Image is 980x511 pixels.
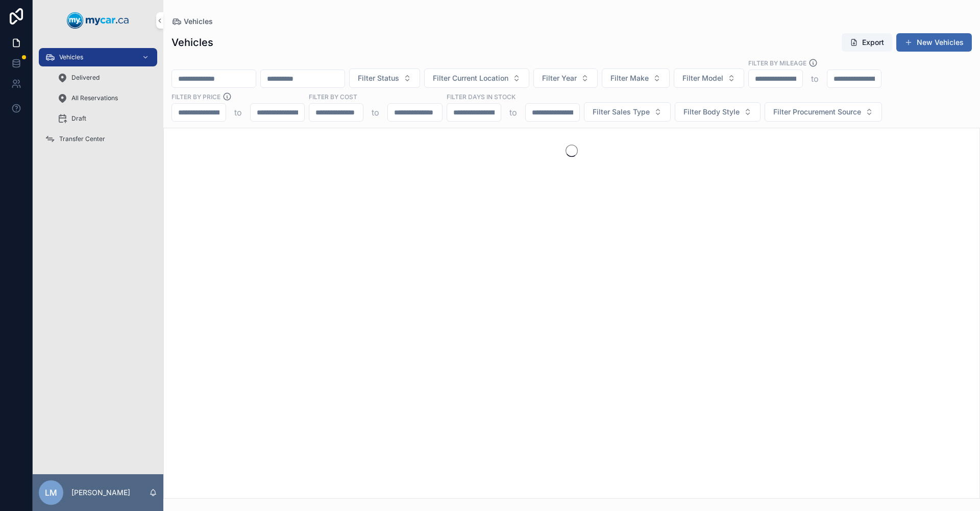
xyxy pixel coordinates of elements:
[542,73,577,83] span: Filter Year
[533,68,598,88] button: Select Button
[51,68,157,87] a: Delivered
[593,107,650,117] span: Filter Sales Type
[33,41,163,161] div: scrollable content
[509,106,517,119] p: to
[682,73,723,83] span: Filter Model
[309,92,357,101] label: FILTER BY COST
[675,102,761,122] button: Select Button
[71,114,86,123] span: Draft
[71,487,130,498] p: [PERSON_NAME]
[59,53,83,61] span: Vehicles
[71,94,118,102] span: All Reservations
[171,16,213,27] a: Vehicles
[51,89,157,107] a: All Reservations
[765,102,882,122] button: Select Button
[349,68,420,88] button: Select Button
[372,106,379,119] p: to
[45,486,57,499] span: LM
[234,106,242,119] p: to
[59,135,105,143] span: Transfer Center
[610,73,649,83] span: Filter Make
[811,73,819,85] p: to
[842,33,892,52] button: Export
[71,74,100,82] span: Delivered
[773,107,861,117] span: Filter Procurement Source
[184,16,213,27] span: Vehicles
[896,33,972,52] button: New Vehicles
[683,107,740,117] span: Filter Body Style
[39,130,157,148] a: Transfer Center
[424,68,529,88] button: Select Button
[748,58,806,67] label: Filter By Mileage
[51,109,157,128] a: Draft
[39,48,157,66] a: Vehicles
[584,102,671,122] button: Select Button
[171,35,213,50] h1: Vehicles
[433,73,508,83] span: Filter Current Location
[447,92,516,101] label: Filter Days In Stock
[358,73,399,83] span: Filter Status
[602,68,670,88] button: Select Button
[67,12,129,29] img: App logo
[674,68,744,88] button: Select Button
[171,92,220,101] label: FILTER BY PRICE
